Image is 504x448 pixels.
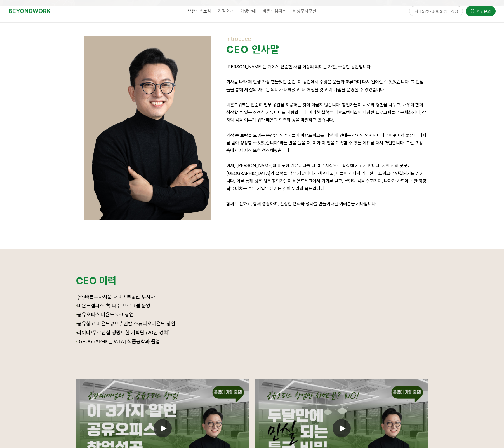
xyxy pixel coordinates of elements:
[259,4,289,18] a: 비욘드캠퍼스
[76,330,170,335] span: 라이나/푸르덴셜 생명보험 기획팀 (20년 경력)
[289,4,320,18] a: 비상주사무실
[237,4,259,18] a: 가맹안내
[226,78,427,93] p: 회사를 나와 제 인생 가장 힘들었던 순간, 이 공간에서 수많은 분들과 교류하며 다시 일어설 수 있었습니다. 그 만남들을 통해 제 삶의 새로운 의미가 더해졌고, 더 애정을 갖고...
[218,8,234,14] span: 지점소개
[76,330,77,335] span: ·
[226,43,279,55] strong: CEO 인사말
[263,8,286,14] span: 비욘드캠퍼스
[466,6,496,16] a: 가맹문의
[240,8,256,14] span: 가맹안내
[76,294,77,300] span: ·
[8,6,51,16] a: BEYONDWORK
[226,101,427,124] p: 비욘드워크는 단순히 업무 공간을 제공하는 것에 머물지 않습니다. 창업자들이 서로의 경험을 나누고, 배우며 함께 성장할 수 있는 진정한 커뮤니티를 지향합니다. 이러한 철학은 비...
[76,312,134,318] span: 공유오피스 비욘드워크 창업
[293,8,316,14] span: 비상주사무실
[226,63,427,71] p: [PERSON_NAME]는 저에게 단순한 사업 이상의 의미를 가진, 소중한 공간입니다.
[76,339,77,344] span: ·
[77,294,155,300] span: (주)바른투자자문 대표 / 부동산 투자자
[226,132,427,155] p: 가장 큰 보람을 느끼는 순간은, 입주자들이 비욘드워크를 떠날 때 건네는 감사의 인사입니다. “이곳에서 좋은 에너지를 받아 성장할 수 있었습니다”라는 말을 들을 때, 제가 이 ...
[76,303,150,309] span: 비욘드캠퍼스 內 다수 프로그램 운영
[76,275,116,287] strong: CEO 이력
[226,36,251,42] span: Introduce
[188,6,211,16] span: 브랜드스토리
[76,321,175,326] span: 공유창고 비욘드큐브 / 렌탈 스튜디오비욘드 창업
[76,321,77,326] strong: ·
[475,8,491,14] span: 가맹문의
[226,200,427,207] p: 함께 도전하고, 함께 성장하며, 진정한 변화와 성과를 만들어나갈 여러분을 기다립니다.
[226,162,427,192] p: 이제, [PERSON_NAME]의 따뜻한 커뮤니티를 더 넓은 세상으로 확장해 가고자 합니다. 지역 사회 곳곳에 [GEOGRAPHIC_DATA]의 철학을 담은 커뮤니티가 생겨나...
[76,339,160,344] span: [GEOGRAPHIC_DATA] 식품공학과 졸업
[184,4,215,18] a: 브랜드스토리
[76,303,77,309] span: ·
[76,312,77,318] strong: ·
[215,4,237,18] a: 지점소개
